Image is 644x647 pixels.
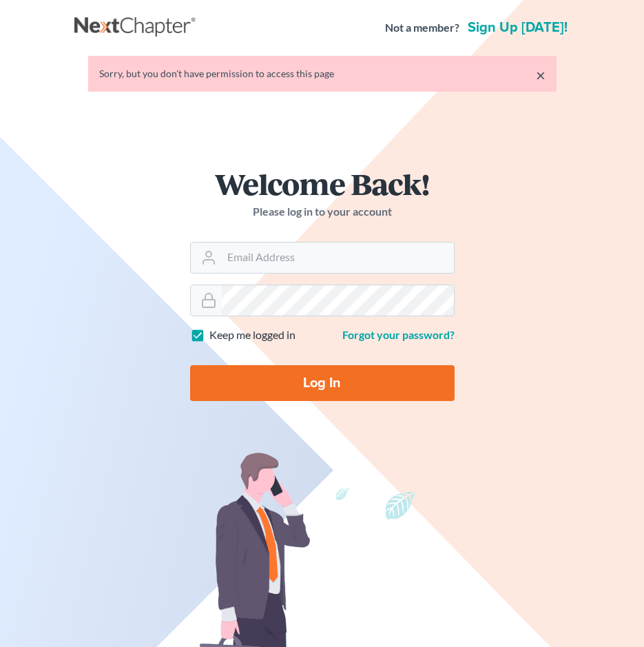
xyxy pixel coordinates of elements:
div: Sorry, but you don't have permission to access this page [99,67,546,81]
a: × [536,67,546,83]
p: Please log in to your account [190,204,455,220]
input: Log In [190,365,455,401]
input: Email Address [222,243,454,273]
a: Sign up [DATE]! [465,21,570,34]
a: Forgot your password? [342,328,455,341]
label: Keep me logged in [209,327,295,343]
strong: Not a member? [385,20,459,36]
h1: Welcome Back! [190,169,455,198]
